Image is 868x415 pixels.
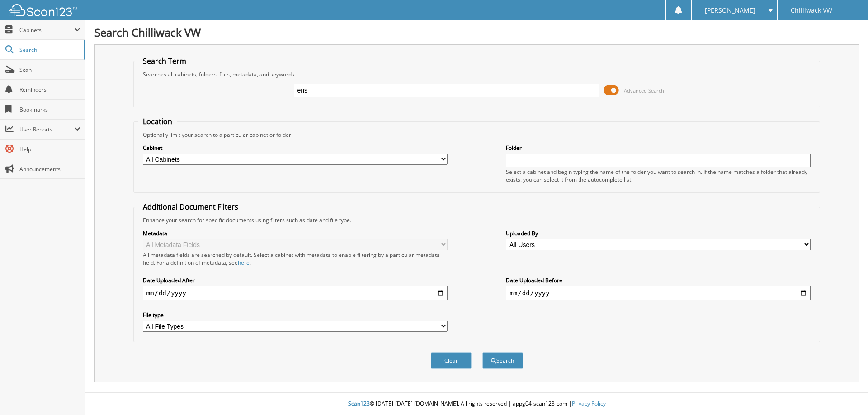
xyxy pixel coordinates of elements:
span: Reminders [19,86,80,93]
legend: Location [138,117,177,126]
div: Select a cabinet and begin typing the name of the folder you want to search in. If the name match... [506,168,811,183]
span: [PERSON_NAME] [705,8,755,13]
button: Search [482,352,523,369]
div: Enhance your search for specific documents using filters such as date and file type. [138,216,816,224]
div: Searches all cabinets, folders, files, metadata, and keywords [138,70,816,78]
span: Announcements [19,165,80,173]
span: Help [19,145,80,153]
legend: Additional Document Filters [138,202,243,212]
div: All metadata fields are searched by default. Select a cabinet with metadata to enable filtering b... [143,251,448,266]
span: Bookmarks [19,106,80,113]
span: Search [19,46,79,54]
label: Date Uploaded Before [506,276,811,284]
input: start [143,286,448,300]
span: Scan [19,66,80,74]
a: Privacy Policy [572,400,606,407]
span: Cabinets [19,26,74,34]
div: © [DATE]-[DATE] [DOMAIN_NAME]. All rights reserved | appg04-scan123-com | [85,393,868,415]
label: Metadata [143,229,448,237]
button: Clear [431,352,472,369]
label: Folder [506,144,811,152]
iframe: Chat Widget [823,372,868,415]
label: File type [143,311,448,319]
a: here [238,259,250,266]
div: Optionally limit your search to a particular cabinet or folder [138,131,816,139]
span: Advanced Search [624,87,664,94]
h1: Search Chilliwack VW [94,25,859,40]
label: Uploaded By [506,229,811,237]
input: end [506,286,811,300]
img: scan123-logo-white.svg [9,4,77,16]
span: Scan123 [348,400,370,407]
span: User Reports [19,126,74,133]
label: Cabinet [143,144,448,152]
label: Date Uploaded After [143,276,448,284]
span: Chilliwack VW [791,8,832,13]
legend: Search Term [138,56,191,66]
